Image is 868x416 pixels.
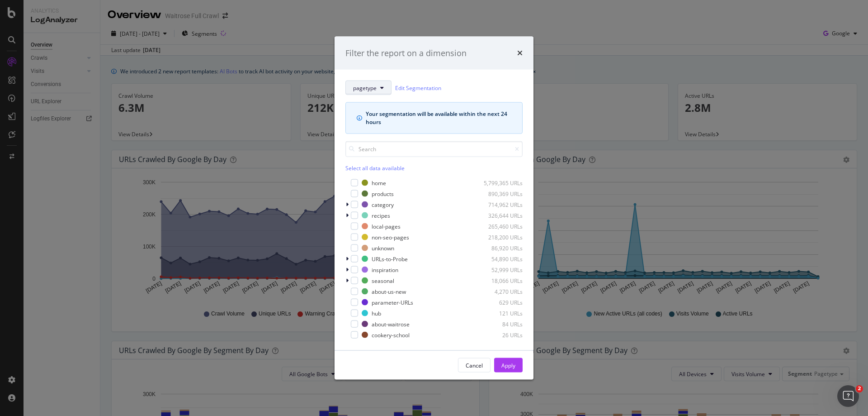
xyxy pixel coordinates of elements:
[372,309,381,317] div: hub
[478,298,523,306] div: 629 URLs
[478,244,523,252] div: 86,920 URLs
[372,255,408,263] div: URLs-to-Probe
[466,361,483,369] div: Cancel
[372,233,409,241] div: non-seo-pages
[345,47,467,59] div: Filter the report on a dimension
[335,36,533,380] div: modal
[372,287,406,295] div: about-us-new
[372,320,410,328] div: about-waitrose
[372,244,394,252] div: unknown
[478,233,523,241] div: 218,200 URLs
[372,277,394,284] div: seasonal
[478,211,523,219] div: 326,644 URLs
[837,385,859,407] iframe: Intercom live chat
[478,266,523,273] div: 52,999 URLs
[478,255,523,263] div: 54,890 URLs
[517,47,523,59] div: times
[372,179,386,186] div: home
[345,81,392,95] button: pagetype
[345,102,523,134] div: info banner
[353,84,377,91] span: pagetype
[372,331,410,339] div: cookery-school
[494,358,523,373] button: Apply
[478,309,523,317] div: 121 URLs
[478,222,523,230] div: 265,460 URLs
[478,320,523,328] div: 84 URLs
[345,164,523,172] div: Select all data available
[501,361,515,369] div: Apply
[856,385,863,392] span: 2
[478,331,523,339] div: 26 URLs
[478,190,523,197] div: 890,369 URLs
[458,358,491,373] button: Cancel
[395,83,441,92] a: Edit Segmentation
[372,211,390,219] div: recipes
[372,266,398,273] div: inspiration
[372,298,413,306] div: parameter-URLs
[372,201,394,208] div: category
[478,277,523,284] div: 18,066 URLs
[372,222,401,230] div: local-pages
[478,287,523,295] div: 4,270 URLs
[345,141,523,157] input: Search
[366,110,511,126] div: Your segmentation will be available within the next 24 hours
[478,179,523,186] div: 5,799,365 URLs
[372,190,394,197] div: products
[478,201,523,208] div: 714,962 URLs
